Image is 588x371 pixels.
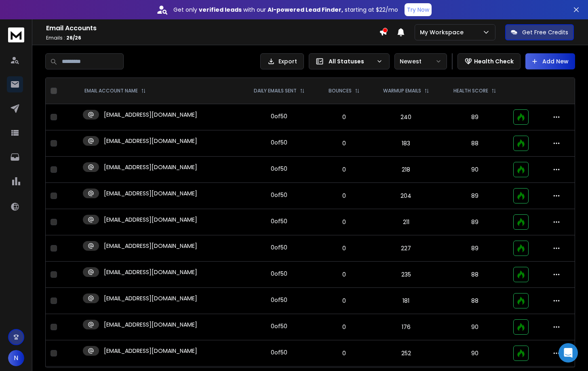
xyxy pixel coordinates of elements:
[173,6,398,14] p: Get only with our starting at $22/mo
[104,216,197,224] p: [EMAIL_ADDRESS][DOMAIN_NAME]
[394,53,447,69] button: Newest
[322,139,366,147] p: 0
[254,88,297,94] p: DAILY EMAILS SENT
[441,130,508,157] td: 88
[371,157,442,183] td: 218
[405,3,432,16] button: Try Now
[271,296,287,304] div: 0 of 50
[271,322,287,330] div: 0 of 50
[441,157,508,183] td: 90
[104,163,197,171] p: [EMAIL_ADDRESS][DOMAIN_NAME]
[104,347,197,355] p: [EMAIL_ADDRESS][DOMAIN_NAME]
[441,104,508,130] td: 89
[271,191,287,199] div: 0 of 50
[46,35,379,41] p: Emails :
[441,235,508,262] td: 89
[322,349,366,357] p: 0
[383,88,421,94] p: WARMUP EMAILS
[329,57,373,65] p: All Statuses
[322,323,366,331] p: 0
[371,235,442,262] td: 227
[407,6,429,14] p: Try Now
[441,288,508,314] td: 88
[104,294,197,302] p: [EMAIL_ADDRESS][DOMAIN_NAME]
[8,350,24,366] button: N
[371,262,442,288] td: 235
[371,130,442,157] td: 183
[371,209,442,235] td: 211
[104,137,197,145] p: [EMAIL_ADDRESS][DOMAIN_NAME]
[271,165,287,173] div: 0 of 50
[441,340,508,367] td: 90
[474,57,514,65] p: Health Check
[441,314,508,340] td: 90
[322,218,366,226] p: 0
[322,166,366,174] p: 0
[453,88,488,94] p: HEALTH SCORE
[271,138,287,147] div: 0 of 50
[322,270,366,279] p: 0
[420,28,467,36] p: My Workspace
[46,23,379,33] h1: Email Accounts
[371,288,442,314] td: 181
[457,53,521,69] button: Health Check
[371,340,442,367] td: 252
[260,53,304,69] button: Export
[371,104,442,130] td: 240
[441,262,508,288] td: 88
[104,321,197,329] p: [EMAIL_ADDRESS][DOMAIN_NAME]
[441,209,508,235] td: 89
[271,112,287,120] div: 0 of 50
[104,111,197,119] p: [EMAIL_ADDRESS][DOMAIN_NAME]
[268,6,343,14] strong: AI-powered Lead Finder,
[441,183,508,209] td: 89
[371,183,442,209] td: 204
[322,113,366,121] p: 0
[322,244,366,252] p: 0
[271,243,287,252] div: 0 of 50
[8,27,24,42] img: logo
[371,314,442,340] td: 176
[104,268,197,276] p: [EMAIL_ADDRESS][DOMAIN_NAME]
[505,24,574,40] button: Get Free Credits
[322,297,366,305] p: 0
[104,189,197,197] p: [EMAIL_ADDRESS][DOMAIN_NAME]
[322,192,366,200] p: 0
[271,217,287,225] div: 0 of 50
[84,88,146,94] div: EMAIL ACCOUNT NAME
[522,28,568,36] p: Get Free Credits
[66,34,81,41] span: 26 / 26
[525,53,575,69] button: Add New
[558,343,578,363] div: Open Intercom Messenger
[199,6,242,14] strong: verified leads
[329,88,352,94] p: BOUNCES
[104,242,197,250] p: [EMAIL_ADDRESS][DOMAIN_NAME]
[271,270,287,278] div: 0 of 50
[271,348,287,356] div: 0 of 50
